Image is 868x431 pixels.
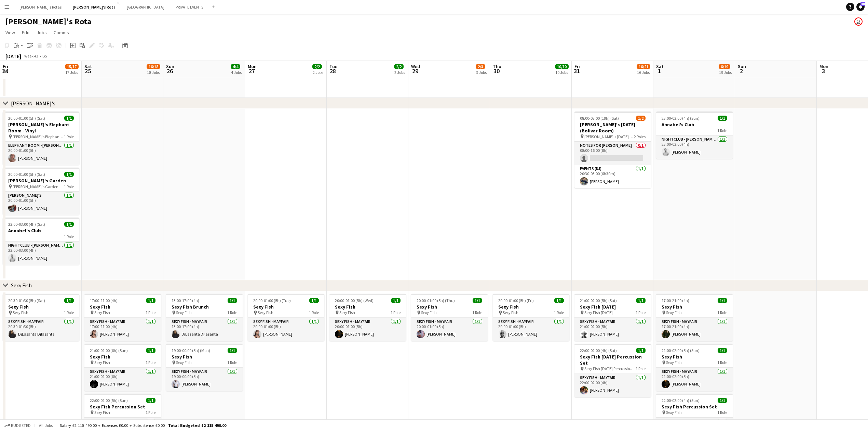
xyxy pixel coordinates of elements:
div: Salary £2 115 490.00 + Expenses £0.00 + Subsistence £0.00 = [60,423,226,428]
span: Sexy Fish [666,360,682,365]
span: 1/1 [718,398,727,403]
div: Sexy Fish [11,282,32,289]
h3: Sexy Fish [248,304,324,310]
span: 1 Role [554,310,564,315]
div: 20:00-01:00 (5h) (Sat)1/1[PERSON_NAME]'s Garden [PERSON_NAME]'s Garden1 Role[PERSON_NAME]'s1/120:... [3,168,79,215]
span: 1 Role [309,310,319,315]
span: 1 [655,67,664,75]
span: 17:00-21:00 (4h) [662,298,689,303]
app-card-role: SEXY FISH - MAYFAIR1/120:30-01:30 (5h)DjLasanta Djlasanta [3,318,79,341]
span: 20:00-01:00 (5h) (Sat) [8,172,45,177]
app-user-avatar: Victoria Goodsell [854,17,863,26]
span: 21:00-02:00 (5h) (Sun) [662,348,700,353]
span: Edit [22,29,30,36]
app-job-card: 21:00-02:00 (5h) (Sun)1/1Sexy Fish Sexy Fish1 RoleSEXY FISH - MAYFAIR1/121:00-02:00 (5h)[PERSON_N... [656,344,733,391]
span: 28 [328,67,337,75]
span: 26 [165,67,174,75]
span: 1/1 [636,298,646,303]
span: 16/18 [147,64,160,69]
div: 2 Jobs [394,70,405,75]
span: 22:00-02:00 (5h) (Sun) [90,398,128,403]
span: Fri [3,63,8,69]
button: [PERSON_NAME]'s Rotas [14,0,67,14]
span: 1 Role [227,360,237,365]
span: 1/1 [718,298,727,303]
app-job-card: 20:00-01:00 (5h) (Sat)1/1[PERSON_NAME]'s Elephant Room - Vinyl [PERSON_NAME]'s Elephant Room- Vin... [3,112,79,165]
button: [PERSON_NAME]'s Rota [67,0,121,14]
div: 23:00-03:00 (4h) (Sun)1/1Annabel's Club1 RoleNIGHTCLUB - [PERSON_NAME]'S1/123:00-03:00 (4h)[PERSO... [656,112,733,159]
app-card-role: SEXY FISH - MAYFAIR1/120:00-01:00 (5h)[PERSON_NAME] [248,318,324,341]
span: Sexy Fish [258,310,273,315]
h3: Annabel's Club [656,121,733,128]
button: [GEOGRAPHIC_DATA] [121,0,170,14]
span: Jobs [37,29,47,36]
app-card-role: NIGHTCLUB - [PERSON_NAME]'S1/123:00-03:00 (4h)[PERSON_NAME] [3,241,79,265]
div: 4 Jobs [231,70,242,75]
h3: Sexy Fish [493,304,569,310]
div: 19:00-00:00 (5h) (Mon)1/1Sexy Fish Sexy Fish1 RoleSEXY FISH - MAYFAIR1/119:00-00:00 (5h)[PERSON_N... [166,344,243,391]
a: Edit [19,28,32,37]
div: BST [42,53,49,58]
app-job-card: 08:00-03:00 (19h) (Sat)1/2[PERSON_NAME]'s [DATE] (Bolivar Room) [PERSON_NAME]'s [DATE] (Bolivar R... [574,112,651,188]
div: 10 Jobs [555,70,568,75]
app-job-card: 21:00-02:00 (6h) (Sun)1/1Sexy Fish Sexy Fish1 RoleSEXY FISH - MAYFAIR1/121:00-02:00 (6h)[PERSON_N... [84,344,161,391]
div: 20:00-01:00 (5h) (Tue)1/1Sexy Fish Sexy Fish1 RoleSEXY FISH - MAYFAIR1/120:00-01:00 (5h)[PERSON_N... [248,294,324,341]
span: 25 [83,67,92,75]
h3: Annabel's Club [3,227,79,234]
app-card-role: [PERSON_NAME]'s1/120:00-01:00 (5h)[PERSON_NAME] [3,192,79,215]
span: 1 Role [227,310,237,315]
span: 30 [492,67,501,75]
app-job-card: 17:00-21:00 (4h)1/1Sexy Fish Sexy Fish1 RoleSEXY FISH - MAYFAIR1/117:00-21:00 (4h)[PERSON_NAME] [656,294,733,341]
span: [PERSON_NAME]'s Elephant Room- Vinyl Set [13,134,64,139]
app-job-card: 20:00-01:00 (5h) (Wed)1/1Sexy Fish Sexy Fish1 RoleSEXY FISH - MAYFAIR1/120:00-01:00 (5h)[PERSON_N... [329,294,406,341]
div: 20:00-01:00 (5h) (Fri)1/1Sexy Fish Sexy Fish1 RoleSEXY FISH - MAYFAIR1/120:00-01:00 (5h)[PERSON_N... [493,294,569,341]
span: 2/2 [312,64,322,69]
span: 20:00-01:00 (5h) (Wed) [335,298,374,303]
h3: Sexy Fish [656,354,733,360]
span: 1 Role [636,310,646,315]
span: [PERSON_NAME]'s [DATE] (Bolivar Room) [584,134,634,139]
app-card-role: NIGHTCLUB - [PERSON_NAME]'S1/123:00-03:00 (4h)[PERSON_NAME] [656,135,733,159]
span: 1/1 [64,116,74,121]
app-card-role: Notes for [PERSON_NAME]0/108:00-16:00 (8h) [574,142,651,165]
app-card-role: SEXY FISH - MAYFAIR1/122:00-02:00 (4h)[PERSON_NAME] [574,374,651,397]
span: 24 [2,67,8,75]
span: Sexy Fish [DATE] [584,310,613,315]
span: 29 [410,67,420,75]
app-card-role: SEXY FISH - MAYFAIR1/120:00-01:00 (5h)[PERSON_NAME] [493,318,569,341]
span: Sexy Fish [666,410,682,415]
span: 1 Role [717,410,727,415]
span: 23:00-03:00 (4h) (Sun) [662,116,700,121]
h1: [PERSON_NAME]'s Rota [5,16,91,27]
span: 20:00-01:00 (5h) (Sat) [8,116,45,121]
h3: [PERSON_NAME]'s Garden [3,178,79,184]
span: 1/1 [64,298,74,303]
span: 13:00-17:00 (4h) [172,298,199,303]
div: 22:00-02:00 (4h) (Sat)1/1Sexy Fish [DATE] Percussion Set Sexy Fish [DATE] Percussion Set1 RoleSEX... [574,344,651,397]
span: 10/10 [555,64,569,69]
app-card-role: SEXY FISH - MAYFAIR1/120:00-01:00 (5h)[PERSON_NAME] [411,318,488,341]
button: PRIVATE EVENTS [170,0,209,14]
span: 1/1 [718,348,727,353]
a: 38 [856,3,865,11]
span: 1/1 [228,298,237,303]
h3: [PERSON_NAME]'s [DATE] (Bolivar Room) [574,121,651,134]
div: [PERSON_NAME]'s [11,100,55,107]
span: 1 Role [717,310,727,315]
div: [DATE] [5,53,21,60]
span: 1 Role [64,310,74,315]
h3: Sexy Fish [656,304,733,310]
app-job-card: 17:00-21:00 (4h)1/1Sexy Fish Sexy Fish1 RoleSEXY FISH - MAYFAIR1/117:00-21:00 (4h)[PERSON_NAME] [84,294,161,341]
span: 22:00-02:00 (4h) (Sun) [662,398,700,403]
div: 16 Jobs [637,70,650,75]
span: Sexy Fish [DATE] Percussion Set [584,366,636,371]
h3: Sexy Fish [84,354,161,360]
span: Sat [656,63,664,69]
span: 20:00-01:00 (5h) (Tue) [253,298,291,303]
span: Total Budgeted £2 115 490.00 [168,423,226,428]
span: 15/17 [65,64,79,69]
span: 3 [818,67,828,75]
span: Sexy Fish [666,310,682,315]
